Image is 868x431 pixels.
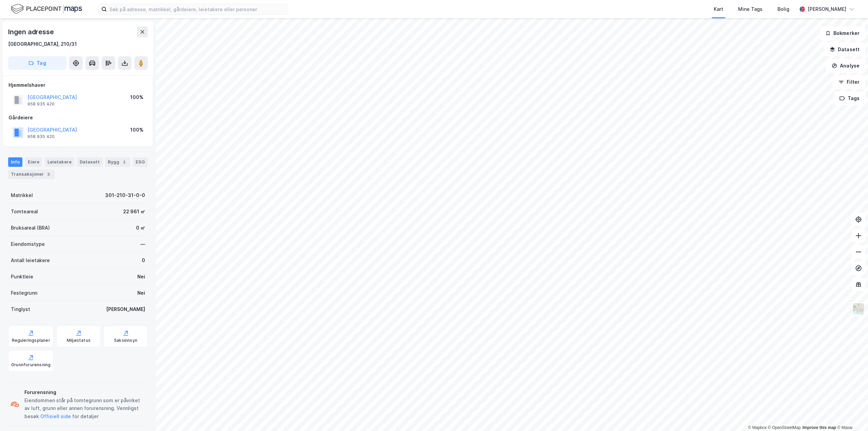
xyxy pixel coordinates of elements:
div: 958 935 420 [27,134,55,139]
div: Nei [137,289,145,297]
button: Datasett [824,43,865,56]
button: Filter [833,75,865,89]
a: Mapbox [748,425,767,430]
div: Datasett [77,157,102,167]
div: [PERSON_NAME] [808,5,846,13]
div: Info [8,157,22,167]
div: Saksinnsyn [114,338,137,343]
img: logo.f888ab2527a4732fd821a326f86c7f29.svg [11,3,82,15]
div: Bolig [777,5,789,13]
div: [PERSON_NAME] [106,305,145,313]
div: Eiendommen står på tomtegrunn som er påvirket av luft, grunn eller annen forurensning. Vennligst ... [24,396,145,421]
div: ESG [133,157,147,167]
button: Bokmerker [820,26,865,40]
a: Improve this map [803,425,836,430]
div: Leietakere [45,157,74,167]
div: 301-210-31-0-0 [105,191,145,199]
div: Kontrollprogram for chat [834,398,868,431]
button: Tag [8,56,66,70]
div: 3 [45,171,52,178]
div: [GEOGRAPHIC_DATA], 210/31 [8,40,77,48]
div: Tomteareal [11,208,38,216]
input: Søk på adresse, matrikkel, gårdeiere, leietakere eller personer [107,4,288,14]
div: — [140,240,145,248]
div: Punktleie [11,273,33,281]
a: OpenStreetMap [768,425,801,430]
div: Forurensning [24,388,145,396]
div: Tinglyst [11,305,30,313]
div: Matrikkel [11,191,33,199]
div: Reguleringsplaner [12,338,50,343]
div: Mine Tags [738,5,763,13]
div: 0 ㎡ [136,224,145,232]
div: Grunnforurensning [11,362,51,368]
div: Festegrunn [11,289,37,297]
iframe: Chat Widget [834,398,868,431]
button: Analyse [826,59,865,73]
div: Kart [714,5,723,13]
div: 22 961 ㎡ [123,208,145,216]
div: Bygg [105,157,130,167]
button: Tags [834,92,865,105]
div: 958 935 420 [27,101,55,107]
div: Transaksjoner [8,170,55,179]
img: Z [852,302,865,315]
div: Eiendomstype [11,240,45,248]
div: Ingen adresse [8,26,55,37]
div: Gårdeiere [8,114,147,122]
div: Bruksareal (BRA) [11,224,50,232]
div: 0 [142,256,145,265]
div: Eiere [25,157,42,167]
div: Hjemmelshaver [8,81,147,89]
div: 2 [121,159,127,165]
div: Antall leietakere [11,256,50,265]
div: 100% [130,126,143,134]
div: Miljøstatus [67,338,91,343]
div: Nei [137,273,145,281]
div: 100% [130,93,143,101]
